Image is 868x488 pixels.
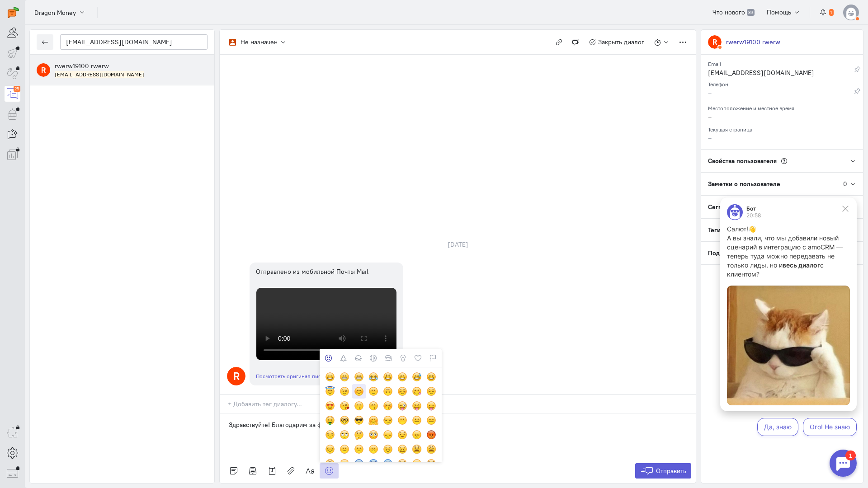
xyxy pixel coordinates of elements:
div: 0 [843,179,847,188]
button: Да, знаю [46,225,87,243]
text: R [41,65,46,75]
span: – [708,134,712,142]
button: Отправить [635,463,692,479]
span: Свойства пользователя [708,157,777,165]
input: Поиск по имени, почте, телефону [60,34,208,50]
mark: [EMAIL_ADDRESS][DOMAIN_NAME] [55,71,144,78]
div: 20:58 [35,20,50,25]
span: Dragon Money [34,8,76,17]
a: 25 [5,86,20,102]
p: Салют!👋 [16,32,139,41]
div: Местоположение и местное время [708,102,856,112]
div: Бот [35,13,50,19]
div: Подписки [701,242,845,264]
div: [EMAIL_ADDRESS][DOMAIN_NAME] [708,68,854,80]
button: Ого! Не знаю [92,225,146,243]
img: default-v4.png [843,5,859,20]
img: carrot-quest.svg [8,7,19,18]
span: – [708,113,712,121]
a: Посмотреть оригинал письма [256,373,330,380]
strong: весь диалог [71,68,109,76]
div: 1 [20,5,31,15]
small: Телефон [708,79,728,88]
span: Сегменты пользователя [708,203,779,211]
div: 25 [14,86,20,92]
div: [DATE] [438,238,478,251]
button: 1 [815,5,839,20]
span: Помощь [767,8,791,16]
div: rwerw19100 rwerw [726,38,780,47]
button: Не назначен [224,34,292,50]
span: Что нового [712,8,745,16]
p: Здравствуйте! Благодарим за файл [229,420,687,429]
button: Помощь [762,5,806,20]
span: Отправить [656,467,686,475]
div: – [708,89,854,100]
a: Что нового 39 [708,5,759,20]
span: Теги пользователя [708,226,763,234]
p: А вы знали, что мы добавили новый сценарий в интеграцию с amoCRM — теперь туда можно передавать н... [16,41,139,86]
div: Заметки о пользователе [701,173,843,195]
span: 1 [829,9,834,16]
div: Текущая страница [708,123,856,133]
span: Закрыть диалог [598,38,644,46]
div: Отправлено из мобильной Почты Mail [256,267,397,276]
small: Email [708,58,721,67]
text: R [233,370,240,383]
span: rwerw19100 rwerw [55,62,109,70]
button: Закрыть диалог [584,34,650,50]
div: Не назначен [241,38,278,47]
text: R [712,37,717,47]
span: 39 [747,9,755,16]
small: rwerw30@mail.ru [55,70,144,78]
button: Dragon Money [29,4,90,20]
